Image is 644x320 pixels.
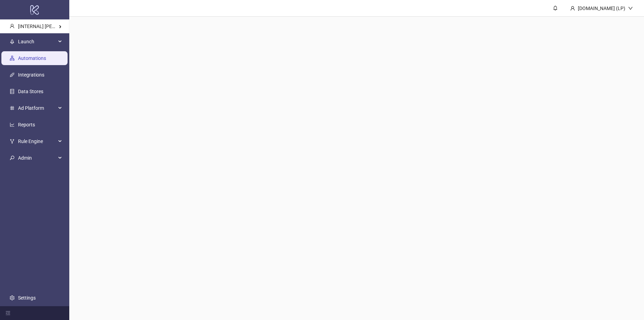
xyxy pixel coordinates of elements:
span: bell [553,6,558,10]
span: Ad Platform [18,101,56,115]
span: number [10,106,15,110]
span: Admin [18,151,56,165]
span: user [10,24,15,28]
span: fork [10,139,15,144]
span: key [10,155,15,160]
a: Data Stores [18,89,43,94]
a: Reports [18,122,35,127]
div: [DOMAIN_NAME] (LP) [575,5,628,12]
span: [INTERNAL] [PERSON_NAME] Kitchn [18,24,97,29]
a: Settings [18,295,36,301]
a: Automations [18,55,46,61]
span: menu-fold [6,311,10,315]
span: rocket [10,39,15,44]
span: Rule Engine [18,134,56,148]
span: down [628,6,633,11]
span: Launch [18,35,56,48]
a: Integrations [18,72,44,78]
span: user [570,6,575,11]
